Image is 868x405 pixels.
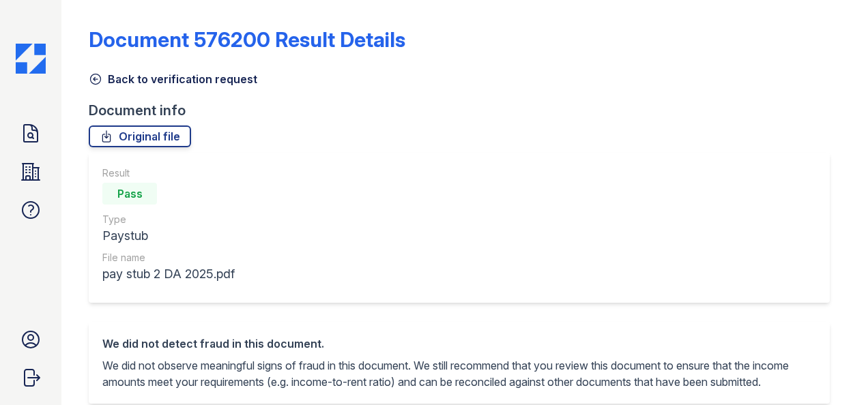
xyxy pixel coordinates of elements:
div: File name [102,251,235,265]
p: We did not observe meaningful signs of fraud in this document. We still recommend that you review... [102,357,816,390]
div: Pass [102,183,157,205]
div: Document info [89,101,841,120]
div: pay stub 2 DA 2025.pdf [102,265,235,284]
a: Back to verification request [89,71,257,87]
a: Document 576200 Result Details [89,27,405,52]
a: Original file [89,125,191,147]
div: Result [102,166,235,180]
img: CE_Icon_Blue-c292c112584629df590d857e76928e9f676e5b41ef8f769ba2f05ee15b207248.png [16,44,46,74]
div: We did not detect fraud in this document. [102,335,816,352]
div: Type [102,213,235,226]
div: Paystub [102,226,235,245]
